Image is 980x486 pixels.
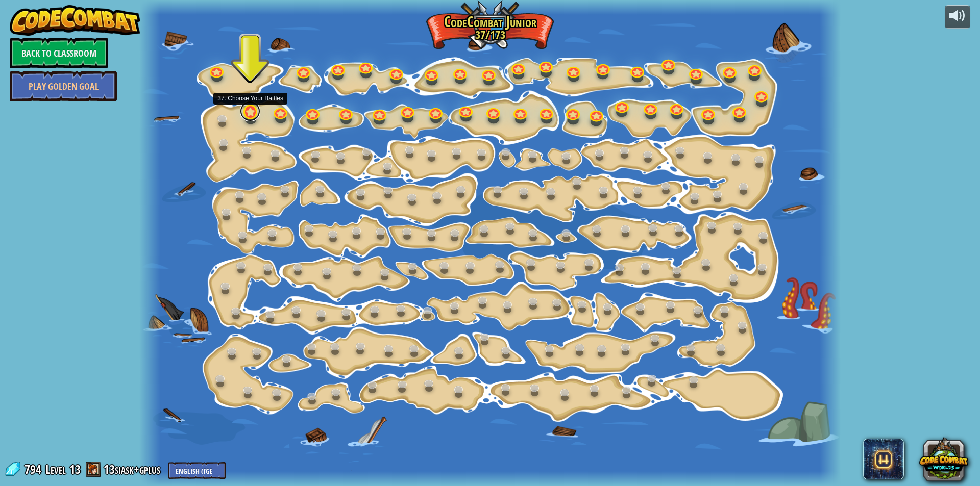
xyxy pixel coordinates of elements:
a: Back to Classroom [10,38,108,68]
span: 794 [24,461,44,477]
span: Level [45,461,66,478]
a: Play Golden Goal [10,71,117,101]
span: 13 [69,461,81,477]
button: Adjust volume [945,5,970,29]
a: 13siask+gplus [104,461,163,477]
img: CodeCombat - Learn how to code by playing a game [10,5,140,36]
